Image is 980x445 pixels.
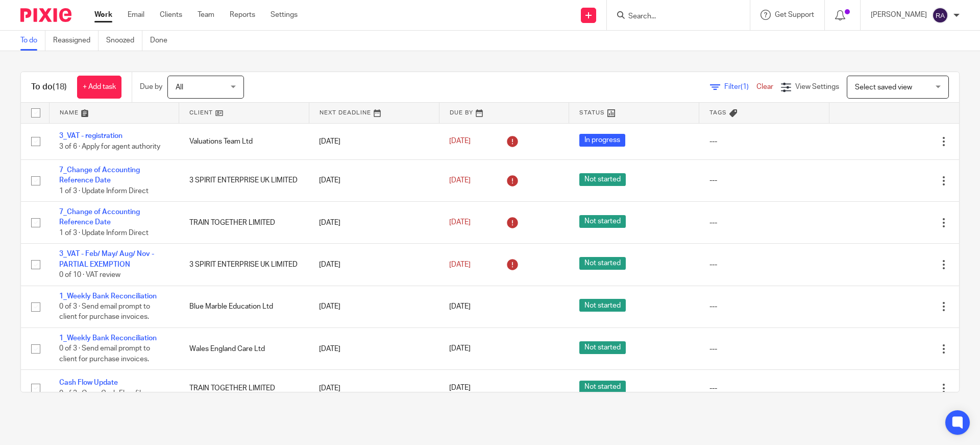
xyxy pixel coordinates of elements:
span: Not started [579,299,626,312]
a: 7_Change of Accounting Reference Date [59,167,140,184]
span: Not started [579,381,626,393]
a: 1_Weekly Bank Reconciliation [59,335,157,342]
span: 1 of 3 · Update Inform Direct [59,229,149,237]
span: Not started [579,215,626,228]
span: [DATE] [449,219,471,226]
a: 1_Weekly Bank Reconciliation [59,293,157,300]
a: 7_Change of Accounting Reference Date [59,208,140,226]
span: In progress [579,134,625,147]
span: [DATE] [449,261,471,268]
p: [PERSON_NAME] [871,10,927,20]
span: 0 of 3 · Open Cash Flow file [59,390,145,397]
span: Not started [579,341,626,354]
a: + Add task [77,76,121,99]
img: Pixie [20,8,71,22]
td: 3 SPIRIT ENTERPRISE UK LIMITED [179,244,309,286]
a: Done [150,31,175,51]
p: Due by [140,82,162,92]
a: Team [198,10,214,20]
td: Valuations Team Ltd [179,123,309,159]
td: [DATE] [309,328,439,370]
span: [DATE] [449,177,471,184]
span: 1 of 3 · Update Inform Direct [59,188,149,195]
div: --- [709,136,819,147]
span: 0 of 3 · Send email prompt to client for purchase invoices. [59,345,150,363]
td: TRAIN TOGETHER LIMITED [179,202,309,244]
span: Get Support [775,11,814,18]
div: --- [709,301,819,312]
span: (1) [741,83,749,90]
a: Cash Flow Update [59,379,118,386]
a: Reports [230,10,255,20]
span: (18) [53,83,67,91]
a: Reassigned [53,31,99,51]
td: Blue Marble Education Ltd [179,286,309,327]
td: Wales England Care Ltd [179,328,309,370]
div: --- [709,383,819,393]
td: [DATE] [309,286,439,327]
div: --- [709,260,819,270]
span: [DATE] [449,385,471,392]
img: svg%3E [932,7,948,24]
div: --- [709,218,819,228]
a: Clear [756,83,773,90]
a: Settings [271,10,298,20]
div: --- [709,175,819,185]
span: Filter [724,83,756,90]
td: [DATE] [309,159,439,201]
div: --- [709,344,819,354]
a: Clients [160,10,182,20]
span: Not started [579,173,626,186]
td: [DATE] [309,123,439,159]
td: [DATE] [309,244,439,286]
span: [DATE] [449,303,471,310]
span: [DATE] [449,138,471,145]
span: Tags [709,110,727,115]
span: Select saved view [855,84,912,91]
a: 3_VAT - Feb/ May/ Aug/ Nov - PARTIAL EXEMPTION [59,250,154,268]
td: TRAIN TOGETHER LIMITED [179,370,309,406]
td: 3 SPIRIT ENTERPRISE UK LIMITED [179,159,309,201]
span: Not started [579,257,626,270]
span: [DATE] [449,345,471,353]
td: [DATE] [309,202,439,244]
span: 3 of 6 · Apply for agent authority [59,143,160,150]
input: Search [627,12,719,21]
td: [DATE] [309,370,439,406]
span: All [176,84,183,91]
a: Email [128,10,144,20]
h1: To do [31,82,67,92]
span: 0 of 10 · VAT review [59,271,120,278]
span: View Settings [795,83,839,90]
a: Snoozed [106,31,142,51]
a: To do [20,31,45,51]
span: 0 of 3 · Send email prompt to client for purchase invoices. [59,303,150,321]
a: Work [94,10,112,20]
a: 3_VAT - registration [59,132,122,139]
